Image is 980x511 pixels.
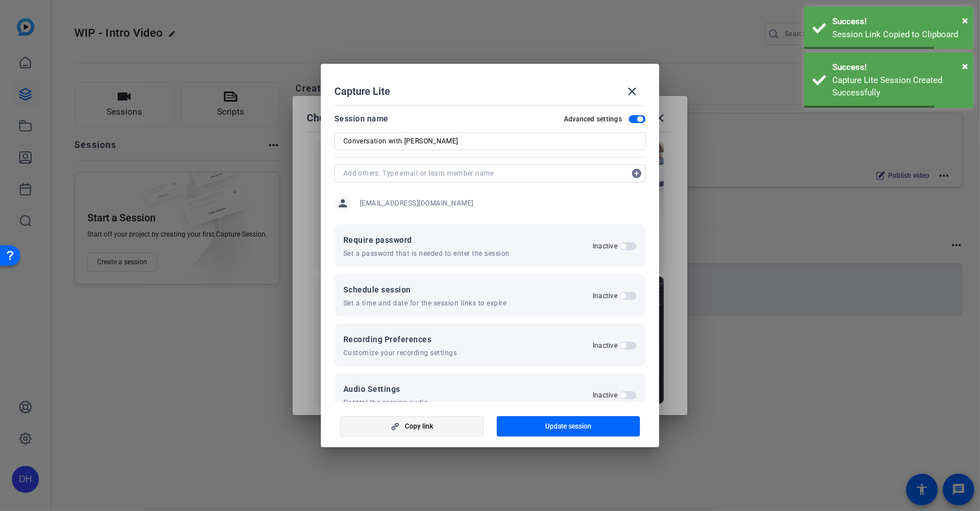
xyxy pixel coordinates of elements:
span: Audio Settings [343,382,429,396]
div: Success! [832,15,965,28]
div: Session Link Copied to Clipboard [832,28,965,41]
span: Customize your recording settings [343,348,457,357]
mat-icon: add_circle [628,164,646,182]
input: Enter Session Name [343,134,637,148]
h2: Inactive [593,341,617,350]
h2: Inactive [593,291,617,300]
mat-icon: person [334,195,351,212]
h2: Inactive [593,391,617,400]
span: Set a password that is needed to enter the session [343,249,510,258]
span: Update session [545,422,591,431]
input: Add others: Type email or team member name [343,167,625,180]
h2: Inactive [593,242,617,251]
button: Copy link [340,416,484,436]
button: Update session [497,416,641,436]
span: Recording Preferences [343,333,457,346]
span: Copy link [405,422,433,431]
span: Require password [343,233,510,247]
span: [EMAIL_ADDRESS][DOMAIN_NAME] [360,199,474,208]
button: Close [962,58,968,75]
span: × [962,59,968,73]
span: Set a time and date for the session links to expire [343,299,507,308]
span: Schedule session [343,283,507,296]
button: Add [628,164,646,182]
mat-icon: close [625,85,639,98]
button: Close [962,12,968,29]
span: × [962,14,968,27]
div: Capture Lite Session Created Successfully [832,74,965,99]
div: Success! [832,61,965,74]
span: Control the session audio [343,398,429,407]
div: Session name [334,112,389,125]
div: Capture Lite [334,78,646,105]
h2: Advanced settings [564,115,622,124]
